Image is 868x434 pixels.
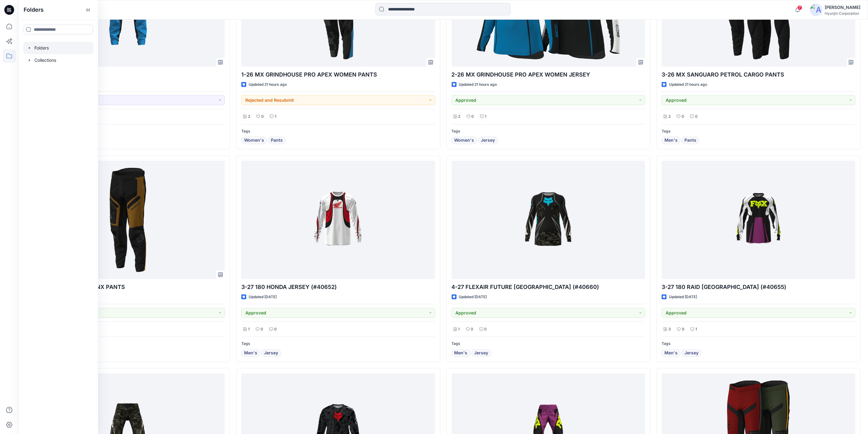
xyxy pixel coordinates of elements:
span: Men's [244,349,257,357]
a: 3-27 180 HONDA JERSEY (#40652) [241,161,435,279]
p: 1 [695,326,697,333]
p: 0 [261,113,264,120]
p: Tags [241,128,435,135]
span: Women's [244,137,264,144]
p: 4-27 KINETIC 2 PANT [31,70,225,79]
span: Men's [454,349,468,357]
p: 0 [261,326,263,333]
p: 0 [682,326,684,333]
p: Tags [662,341,855,347]
p: 2-26 MX GRINDHOUSE PRO APEX WOMEN JERSEY [452,70,645,79]
p: 2 [248,113,250,120]
p: 1 [248,326,250,333]
p: Tags [662,128,855,135]
a: 4-27 FLEXAIR FUTURE JERSEY (#40660) [452,161,645,279]
p: 3-27 180 HONDA JERSEY (#40652) [241,283,435,291]
p: 3-26 MX SANGUARO PETROL CARGO PANTS [662,70,855,79]
p: 1 [485,113,487,120]
p: 0 [471,326,473,333]
span: Men's [664,349,678,357]
span: Jersey [684,349,699,357]
p: Tags [452,341,645,347]
a: 3-27 180 RAID JERSEY (#40655) [662,161,855,279]
p: 3-27 180 RAID [GEOGRAPHIC_DATA] (#40655) [662,283,855,291]
p: 1-26 MX GRINDHOUSE PRO APEX WOMEN PANTS [241,70,435,79]
p: Updated [DATE] [249,294,277,300]
p: 1 [275,113,276,120]
span: 7 [797,5,802,10]
p: 2 [668,113,671,120]
p: Tags [31,341,225,347]
div: Hyunjin Corporation [825,11,860,16]
span: Men's [664,137,678,144]
p: 0 [682,113,684,120]
span: Jersey [481,137,495,144]
p: 0 [274,326,277,333]
p: 1 [458,326,460,333]
p: 3-26 MX OFFROAD BRONX PANTS [31,283,225,291]
p: Updated 21 hours ago [459,81,497,88]
p: Updated [DATE] [669,294,697,300]
span: Jersey [264,349,278,357]
p: 3 [668,326,671,333]
p: Tags [31,128,225,135]
p: Updated 21 hours ago [249,81,287,88]
p: Tags [241,341,435,347]
p: 4-27 FLEXAIR FUTURE [GEOGRAPHIC_DATA] (#40660) [452,283,645,291]
div: [PERSON_NAME] [825,4,860,11]
p: 2 [458,113,461,120]
img: avatar [810,4,822,16]
p: Updated 21 hours ago [669,81,707,88]
p: 0 [485,326,487,333]
span: Women's [454,137,474,144]
span: Pants [684,137,696,144]
p: Updated [DATE] [459,294,487,300]
span: Pants [271,137,283,144]
p: Tags [452,128,645,135]
a: 3-26 MX OFFROAD BRONX PANTS [31,161,225,279]
p: 0 [472,113,474,120]
p: 0 [695,113,698,120]
span: Jersey [474,349,488,357]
